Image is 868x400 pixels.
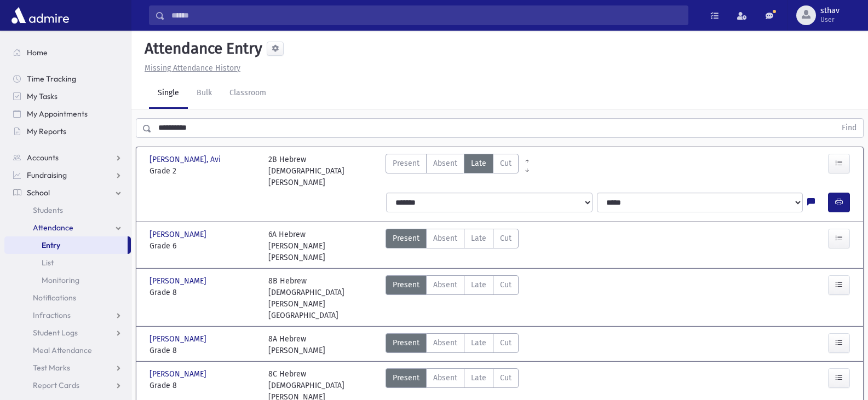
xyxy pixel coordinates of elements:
[33,310,71,320] span: Infractions
[268,275,376,321] div: 8B Hebrew [DEMOGRAPHIC_DATA][PERSON_NAME][GEOGRAPHIC_DATA]
[4,201,131,219] a: Students
[221,78,275,109] a: Classroom
[140,39,262,58] h5: Attendance Entry
[268,333,325,356] div: 8A Hebrew [PERSON_NAME]
[150,333,209,345] span: [PERSON_NAME]
[27,109,88,119] span: My Appointments
[165,5,688,25] input: Search
[433,337,457,349] span: Absent
[500,372,511,384] span: Cut
[4,289,131,306] a: Notifications
[150,287,257,298] span: Grade 8
[150,380,257,391] span: Grade 8
[471,337,486,349] span: Late
[471,279,486,291] span: Late
[4,359,131,376] a: Test Marks
[150,368,209,380] span: [PERSON_NAME]
[4,219,131,236] a: Attendance
[4,324,131,341] a: Student Logs
[27,48,48,57] span: Home
[150,229,209,240] span: [PERSON_NAME]
[835,119,863,137] button: Find
[393,233,419,244] span: Present
[27,188,50,198] span: School
[42,275,79,285] span: Monitoring
[4,341,131,359] a: Meal Attendance
[27,170,67,180] span: Fundraising
[27,153,59,163] span: Accounts
[500,158,511,169] span: Cut
[33,223,73,233] span: Attendance
[393,279,419,291] span: Present
[42,240,60,250] span: Entry
[386,275,519,321] div: AttTypes
[4,44,131,61] a: Home
[500,337,511,349] span: Cut
[471,372,486,384] span: Late
[393,158,419,169] span: Present
[149,78,188,109] a: Single
[433,158,457,169] span: Absent
[140,63,240,73] a: Missing Attendance History
[386,333,519,356] div: AttTypes
[471,233,486,244] span: Late
[268,154,376,188] div: 2B Hebrew [DEMOGRAPHIC_DATA][PERSON_NAME]
[433,279,457,291] span: Absent
[500,233,511,244] span: Cut
[4,306,131,324] a: Infractions
[4,123,131,140] a: My Reports
[145,63,240,73] u: Missing Attendance History
[188,78,221,109] a: Bulk
[393,337,419,349] span: Present
[42,258,54,268] span: List
[33,380,79,390] span: Report Cards
[150,240,257,252] span: Grade 6
[27,126,66,136] span: My Reports
[4,88,131,105] a: My Tasks
[4,166,131,184] a: Fundraising
[4,184,131,201] a: School
[4,70,131,88] a: Time Tracking
[820,15,840,24] span: User
[150,165,257,177] span: Grade 2
[33,363,70,373] span: Test Marks
[500,279,511,291] span: Cut
[33,293,76,303] span: Notifications
[433,372,457,384] span: Absent
[150,345,257,356] span: Grade 8
[4,271,131,289] a: Monitoring
[33,328,78,338] span: Student Logs
[33,205,63,215] span: Students
[4,376,131,394] a: Report Cards
[4,236,128,254] a: Entry
[27,74,76,84] span: Time Tracking
[150,154,223,165] span: [PERSON_NAME], Avi
[471,158,486,169] span: Late
[386,154,519,188] div: AttTypes
[150,275,209,287] span: [PERSON_NAME]
[27,91,58,101] span: My Tasks
[433,233,457,244] span: Absent
[386,229,519,263] div: AttTypes
[4,105,131,123] a: My Appointments
[4,254,131,271] a: List
[820,7,840,15] span: sthav
[393,372,419,384] span: Present
[33,345,92,355] span: Meal Attendance
[4,149,131,166] a: Accounts
[9,4,72,26] img: AdmirePro
[268,229,376,263] div: 6A Hebrew [PERSON_NAME] [PERSON_NAME]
